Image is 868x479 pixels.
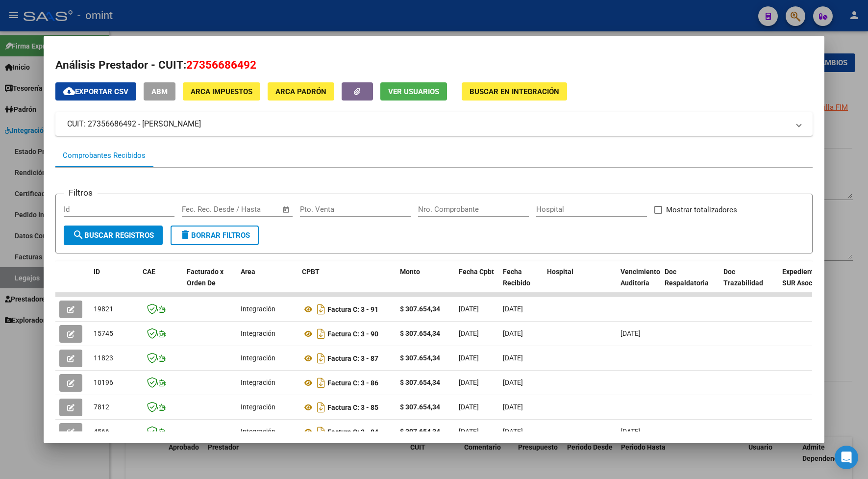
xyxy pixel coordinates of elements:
[230,205,278,214] input: Fecha fin
[543,261,617,304] datatable-header-cell: Hospital
[55,112,813,136] mat-expansion-panel-header: CUIT: 27356686492 - [PERSON_NAME]
[835,446,858,469] div: Open Intercom Messenger
[315,375,327,391] i: Descargar documento
[183,261,237,304] datatable-header-cell: Facturado x Orden De
[191,87,252,96] span: ARCA Impuestos
[459,305,479,313] span: [DATE]
[470,87,559,96] span: Buscar en Integración
[396,261,455,304] datatable-header-cell: Monto
[55,57,813,74] h2: Análisis Prestador - CUIT:
[661,261,719,304] datatable-header-cell: Doc Respaldatoria
[315,400,327,415] i: Descargar documento
[778,261,832,304] datatable-header-cell: Expediente SUR Asociado
[315,326,327,342] i: Descargar documento
[503,329,523,337] span: [DATE]
[400,268,420,276] span: Monto
[237,261,298,304] datatable-header-cell: Area
[94,354,113,362] span: 11823
[782,268,826,287] span: Expediente SUR Asociado
[459,428,479,435] span: [DATE]
[94,403,109,411] span: 7812
[179,231,250,240] span: Borrar Filtros
[400,305,440,313] strong: $ 307.654,34
[503,305,523,313] span: [DATE]
[459,354,479,362] span: [DATE]
[171,226,259,245] button: Borrar Filtros
[179,229,191,241] mat-icon: delete
[455,261,499,304] datatable-header-cell: Fecha Cpbt
[64,226,163,245] button: Buscar Registros
[241,428,275,435] span: Integración
[63,85,75,97] mat-icon: cloud_download
[298,261,396,304] datatable-header-cell: CPBT
[327,403,378,411] strong: Factura C: 3 - 85
[73,229,84,241] mat-icon: search
[327,330,378,338] strong: Factura C: 3 - 90
[268,82,334,101] button: ARCA Padrón
[94,428,109,435] span: 4566
[139,261,183,304] datatable-header-cell: CAE
[241,305,275,313] span: Integración
[380,82,447,101] button: Ver Usuarios
[182,205,222,214] input: Fecha inicio
[241,403,275,411] span: Integración
[151,87,168,96] span: ABM
[94,329,113,337] span: 15745
[459,268,494,276] span: Fecha Cpbt
[617,261,661,304] datatable-header-cell: Vencimiento Auditoría
[327,305,378,313] strong: Factura C: 3 - 91
[400,428,440,435] strong: $ 307.654,34
[723,268,763,287] span: Doc Trazabilidad
[315,302,327,317] i: Descargar documento
[620,428,641,435] span: [DATE]
[459,378,479,386] span: [DATE]
[275,87,326,96] span: ARCA Padrón
[400,403,440,411] strong: $ 307.654,34
[400,378,440,386] strong: $ 307.654,34
[241,268,255,276] span: Area
[241,378,275,386] span: Integración
[64,186,98,199] h3: Filtros
[90,261,139,304] datatable-header-cell: ID
[620,268,660,287] span: Vencimiento Auditoría
[462,82,567,101] button: Buscar en Integración
[94,305,113,313] span: 19821
[666,204,737,216] span: Mostrar totalizadores
[187,268,223,287] span: Facturado x Orden De
[94,378,113,386] span: 10196
[63,150,146,161] div: Comprobantes Recibidos
[241,354,275,362] span: Integración
[315,351,327,366] i: Descargar documento
[665,268,709,287] span: Doc Respaldatoria
[186,58,256,71] span: 27356686492
[55,82,136,101] button: Exportar CSV
[503,378,523,386] span: [DATE]
[459,329,479,337] span: [DATE]
[327,428,378,436] strong: Factura C: 3 - 84
[503,403,523,411] span: [DATE]
[459,403,479,411] span: [DATE]
[315,424,327,440] i: Descargar documento
[388,87,439,96] span: Ver Usuarios
[183,82,260,101] button: ARCA Impuestos
[547,268,573,276] span: Hospital
[143,268,155,276] span: CAE
[73,231,154,240] span: Buscar Registros
[620,329,641,337] span: [DATE]
[400,329,440,337] strong: $ 307.654,34
[327,379,378,387] strong: Factura C: 3 - 86
[503,428,523,435] span: [DATE]
[241,329,275,337] span: Integración
[63,87,128,96] span: Exportar CSV
[503,268,530,287] span: Fecha Recibido
[499,261,543,304] datatable-header-cell: Fecha Recibido
[67,118,790,130] mat-panel-title: CUIT: 27356686492 - [PERSON_NAME]
[327,354,378,362] strong: Factura C: 3 - 87
[144,82,175,101] button: ABM
[503,354,523,362] span: [DATE]
[94,268,100,276] span: ID
[400,354,440,362] strong: $ 307.654,34
[302,268,320,276] span: CPBT
[719,261,778,304] datatable-header-cell: Doc Trazabilidad
[280,204,292,215] button: Open calendar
